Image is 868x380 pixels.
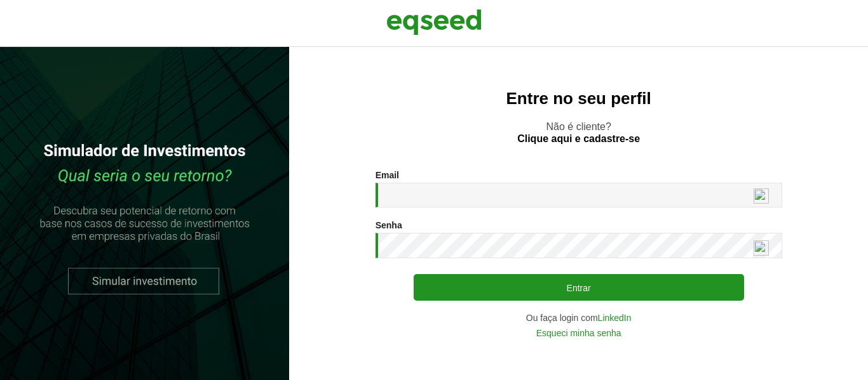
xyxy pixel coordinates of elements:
[376,221,402,230] label: Senha
[598,313,632,322] a: LinkedIn
[315,121,843,145] p: Não é cliente?
[376,171,399,180] label: Email
[536,329,621,337] a: Esqueci minha senha
[414,274,744,301] button: Entrar
[754,188,769,204] img: npw-badge-icon-locked.svg
[376,313,782,322] div: Ou faça login com
[386,6,482,38] img: EqSeed Logo
[315,89,843,108] h2: Entre no seu perfil
[517,134,640,144] a: Clique aqui e cadastre-se
[754,240,769,256] img: npw-badge-icon-locked.svg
